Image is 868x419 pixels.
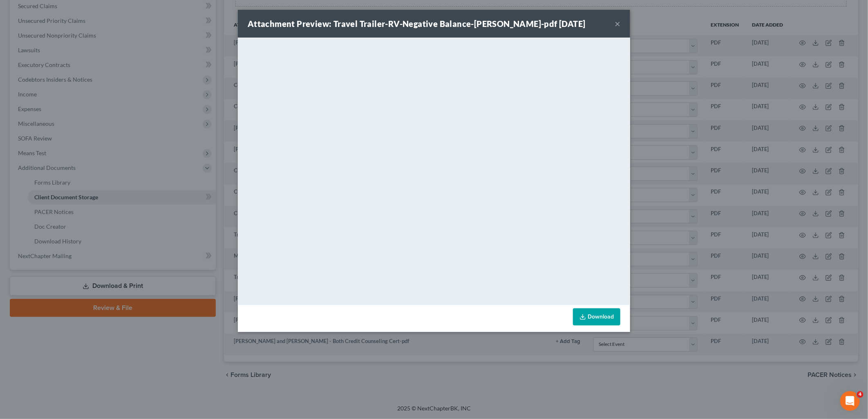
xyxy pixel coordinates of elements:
[857,391,864,398] span: 4
[248,19,586,29] strong: Attachment Preview: Travel Trailer-RV-Negative Balance-[PERSON_NAME]-pdf [DATE]
[840,391,860,411] iframe: Intercom live chat
[238,38,630,303] iframe: <object ng-attr-data='[URL][DOMAIN_NAME]' type='application/pdf' width='100%' height='650px'></ob...
[615,19,620,29] button: ×
[573,308,620,325] a: Download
